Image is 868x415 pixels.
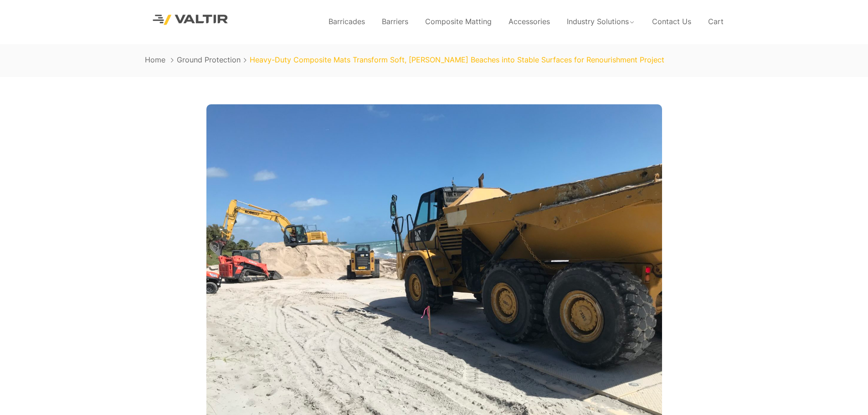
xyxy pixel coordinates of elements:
[501,8,557,36] a: Accessories
[321,8,372,36] a: Barricades
[177,55,241,64] a: Ground Protection
[418,8,499,36] a: Composite Matting
[145,55,165,64] a: Home
[645,8,699,36] a: Contact Us
[145,7,236,33] img: Valtir Rentals
[701,8,724,36] a: Cart
[250,53,667,67] li: Heavy-Duty Composite Mats Transform Soft, [PERSON_NAME] Beaches into Stable Surfaces for Renouris...
[375,8,416,36] a: Barriers
[560,8,642,36] a: Industry Solutions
